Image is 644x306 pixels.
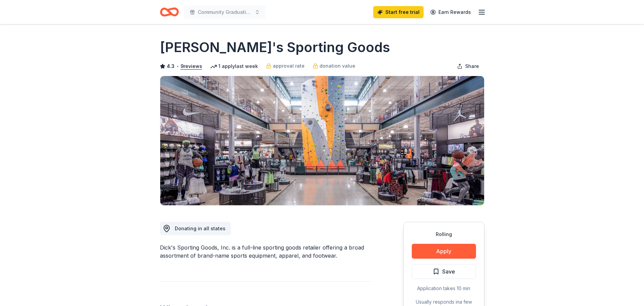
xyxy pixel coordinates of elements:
[373,6,424,18] a: Start free trial
[465,62,479,70] span: Share
[412,284,476,292] div: Application takes 10 min
[160,76,484,205] img: Image for Dick's Sporting Goods
[266,62,305,70] a: approval rate
[313,62,355,70] a: donation value
[160,4,179,20] a: Home
[426,6,475,18] a: Earn Rewards
[175,226,225,231] span: Donating in all states
[412,244,476,259] button: Apply
[273,62,305,70] span: approval rate
[412,264,476,279] button: Save
[160,243,371,260] div: Dick's Sporting Goods, Inc. is a full-line sporting goods retailer offering a broad assortment of...
[210,62,258,70] div: 1 apply last week
[319,62,355,70] span: donation value
[167,62,174,70] span: 4.3
[184,5,265,19] button: Community Graduation GED Class CLC,Inc. [GEOGRAPHIC_DATA]
[412,230,476,238] div: Rolling
[160,38,390,57] h1: [PERSON_NAME]'s Sporting Goods
[181,62,202,70] button: 9reviews
[452,60,484,73] button: Share
[442,267,455,276] span: Save
[176,64,178,69] span: •
[198,8,252,16] span: Community Graduation GED Class CLC,Inc. [GEOGRAPHIC_DATA]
